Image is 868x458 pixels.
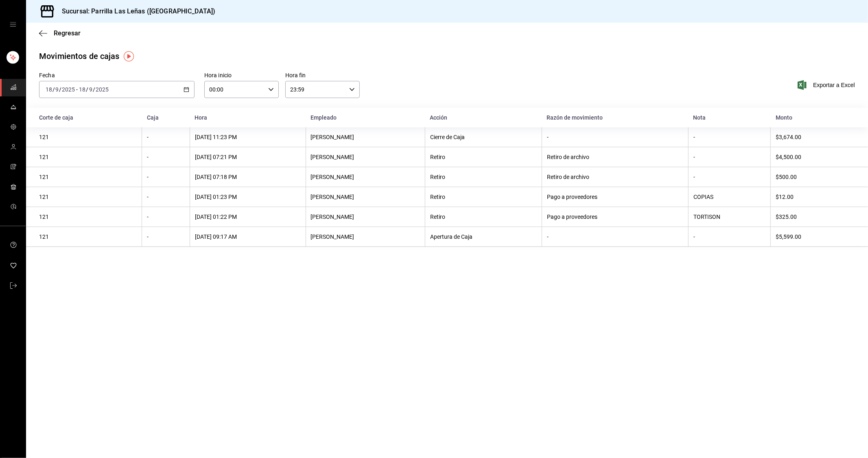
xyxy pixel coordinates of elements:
div: - [547,134,683,140]
div: Retiro [430,174,537,180]
div: Apertura de Caja [430,233,537,240]
div: [PERSON_NAME] [311,174,420,180]
div: 121 [39,134,137,140]
span: / [93,86,95,93]
span: / [86,86,88,93]
div: [PERSON_NAME] [311,134,420,140]
label: Fecha [39,73,195,79]
div: - [693,154,765,160]
div: [DATE] 09:17 AM [195,233,301,240]
div: Caja [147,114,185,121]
div: Retiro de archivo [547,154,683,160]
div: Hora [195,114,301,121]
div: $5,599.00 [776,233,855,240]
div: Retiro [430,214,537,220]
div: [DATE] 07:18 PM [195,174,301,180]
div: Movimientos de cajas [39,50,120,62]
div: - [147,154,185,160]
input: -- [45,86,52,93]
img: Tooltip marker [124,51,134,61]
input: -- [89,86,93,93]
div: [PERSON_NAME] [311,154,420,160]
div: TORTISON [693,214,765,220]
button: Regresar [39,29,81,37]
div: - [147,134,185,140]
input: -- [79,86,86,93]
div: - [147,194,185,200]
div: $3,674.00 [776,134,855,140]
input: -- [55,86,59,93]
div: 121 [39,233,137,240]
div: Corte de caja [39,114,137,121]
div: - [147,233,185,240]
span: / [52,86,55,93]
div: Monto [776,114,855,121]
div: [DATE] 01:23 PM [195,194,301,200]
div: 121 [39,214,137,220]
div: [PERSON_NAME] [311,194,420,200]
div: - [693,233,765,240]
div: - [147,214,185,220]
div: Retiro [430,154,537,160]
div: [DATE] 11:23 PM [195,134,301,140]
button: Exportar a Excel [799,80,855,90]
div: Acción [430,114,537,121]
div: $325.00 [776,214,855,220]
input: ---- [95,86,109,93]
div: Pago a proveedores [547,194,683,200]
button: open drawer [10,21,16,28]
div: [PERSON_NAME] [311,233,420,240]
label: Hora fin [285,73,360,79]
input: ---- [61,86,75,93]
div: - [693,134,765,140]
div: [DATE] 07:21 PM [195,154,301,160]
div: - [147,174,185,180]
div: Retiro de archivo [547,174,683,180]
div: Empleado [310,114,420,121]
span: - [76,86,78,93]
div: Razón de movimiento [547,114,683,121]
div: $500.00 [776,174,855,180]
div: Pago a proveedores [547,214,683,220]
h3: Sucursal: Parrilla Las Leñas ([GEOGRAPHIC_DATA]) [55,7,215,16]
div: Retiro [430,194,537,200]
div: $12.00 [776,194,855,200]
div: [PERSON_NAME] [311,214,420,220]
div: $4,500.00 [776,154,855,160]
div: - [547,233,683,240]
div: COPIAS [693,194,765,200]
div: Cierre de Caja [430,134,537,140]
div: 121 [39,154,137,160]
div: 121 [39,194,137,200]
label: Hora inicio [204,73,279,79]
span: Regresar [54,29,81,37]
div: 121 [39,174,137,180]
div: - [693,174,765,180]
span: / [59,86,61,93]
div: Nota [693,114,766,121]
div: [DATE] 01:22 PM [195,214,301,220]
